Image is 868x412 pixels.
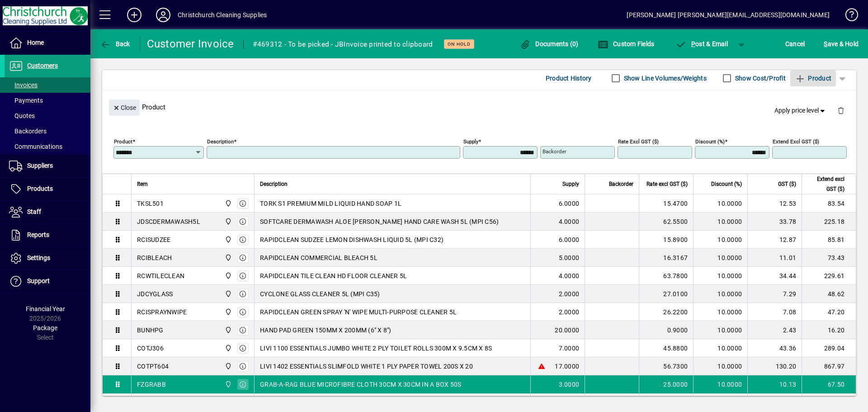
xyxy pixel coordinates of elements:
td: 33.78 [747,213,802,231]
span: Christchurch Cleaning Supplies Ltd [222,361,233,371]
td: 47.20 [802,303,856,321]
span: Reports [27,231,49,238]
td: 67.50 [802,375,856,393]
button: Delete [830,99,852,121]
td: 34.44 [747,267,802,285]
button: Save & Hold [821,36,861,52]
span: Christchurch Cleaning Supplies Ltd [222,253,233,263]
td: 85.81 [802,231,856,249]
span: Cancel [785,37,805,51]
span: RAPIDCLEAN TILE CLEAN HD FLOOR CLEANER 5L [260,271,407,280]
div: COTJ306 [137,344,164,353]
span: Christchurch Cleaning Supplies Ltd [222,307,233,317]
div: #469312 - To be picked - JBInvoice printed to clipboard [253,37,433,52]
div: 15.4700 [645,199,688,208]
span: 6.0000 [559,235,580,244]
div: FZGRABB [137,380,166,389]
td: 11.01 [747,249,802,267]
div: RCISUDZEE [137,235,170,244]
span: 4.0000 [559,271,580,280]
button: Close [109,99,140,116]
div: 45.8800 [645,344,688,353]
a: Communications [5,139,90,154]
span: Staff [27,208,41,215]
td: 289.04 [802,339,856,357]
td: 43.36 [747,339,802,357]
td: 10.0000 [693,375,747,393]
button: Product History [542,70,595,86]
td: 6.08 [747,393,802,412]
div: 15.8900 [645,235,688,244]
button: Custom Fields [595,36,657,52]
span: Apply price level [774,106,827,115]
mat-label: Rate excl GST ($) [618,138,659,145]
span: 4.0000 [559,217,580,226]
label: Show Line Volumes/Weights [622,74,707,83]
span: 2.0000 [559,308,580,317]
a: Products [5,178,90,200]
span: Custom Fields [598,40,655,47]
div: [PERSON_NAME] [PERSON_NAME][EMAIL_ADDRESS][DOMAIN_NAME] [627,8,830,22]
td: 7.08 [747,303,802,321]
td: 2.43 [747,321,802,339]
span: LIVI 1100 ESSENTIALS JUMBO WHITE 2 PLY TOILET ROLLS 300M X 9.5CM X 8S [260,344,492,353]
span: Discount (%) [711,179,742,189]
td: 73.43 [802,249,856,267]
td: 10.0000 [693,321,747,339]
span: ave & Hold [824,37,859,51]
span: Product [795,71,831,85]
td: 10.0000 [693,231,747,249]
mat-label: Description [207,138,234,145]
span: RAPIDCLEAN COMMERCIAL BLEACH 5L [260,253,377,262]
a: Support [5,270,90,293]
span: Payments [9,97,43,104]
td: 10.0000 [693,357,747,375]
td: 16.20 [802,321,856,339]
button: Product [790,70,836,86]
td: 10.0000 [693,267,747,285]
button: Apply price level [771,103,830,119]
span: Close [113,100,136,115]
span: Christchurch Cleaning Supplies Ltd [222,235,233,245]
span: Customers [27,62,58,69]
span: Documents (0) [520,40,579,47]
span: SOFTCARE DERMAWASH ALOE [PERSON_NAME] HAND CARE WASH 5L (MPI C56) [260,217,499,226]
span: Description [260,179,288,189]
span: Backorder [609,179,633,189]
span: Item [137,179,148,189]
span: 3.0000 [559,380,580,389]
td: 48.62 [802,285,856,303]
span: 20.0000 [555,326,579,335]
span: HAND PAD GREEN 150MM X 200MM (6" X 8") [260,326,392,335]
div: RCWTILECLEAN [137,271,184,280]
td: 225.18 [802,213,856,231]
div: 62.5500 [645,217,688,226]
td: 10.0000 [693,213,747,231]
div: RCISPRAYNWIPE [137,308,187,317]
span: GRAB-A-RAG BLUE MICROFIBRE CLOTH 30CM X 30CM IN A BOX 50S [260,380,461,389]
button: Post & Email [671,36,732,52]
span: P [691,40,695,47]
mat-label: Extend excl GST ($) [773,138,819,145]
span: ost & Email [675,40,728,47]
td: 10.0000 [693,285,747,303]
span: Rate excl GST ($) [646,179,688,189]
mat-label: Backorder [542,148,566,155]
td: 40.50 [802,393,856,412]
div: JDCYGLASS [137,289,173,298]
span: Invoices [9,81,38,89]
div: 63.7800 [645,271,688,280]
td: 83.54 [802,194,856,213]
span: CYCLONE GLASS CLEANER 5L (MPI C35) [260,289,380,298]
button: Profile [149,7,178,23]
div: RCIBLEACH [137,253,172,262]
div: 26.2200 [645,308,688,317]
span: Christchurch Cleaning Supplies Ltd [222,271,233,281]
td: 12.53 [747,194,802,213]
button: Add [120,7,149,23]
span: RAPIDCLEAN GREEN SPRAY 'N' WIPE MULTI-PURPOSE CLEANER 5L [260,308,457,317]
span: Backorders [9,128,47,135]
a: Settings [5,247,90,270]
app-page-header-button: Close [107,103,142,111]
span: Christchurch Cleaning Supplies Ltd [222,289,233,299]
